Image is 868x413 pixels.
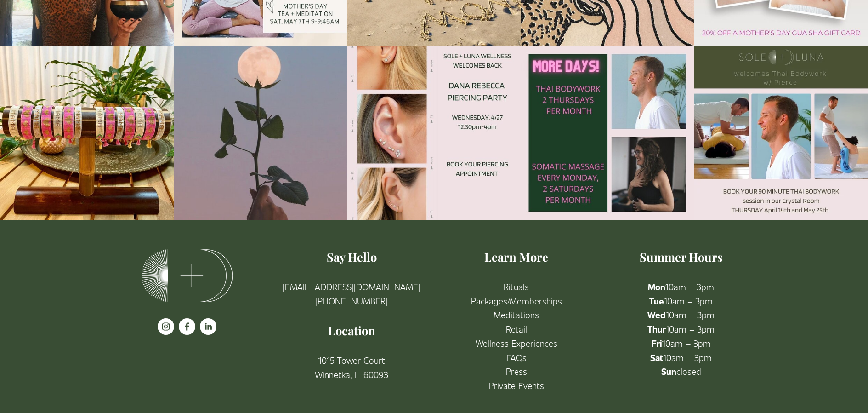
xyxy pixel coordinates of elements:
a: instagram-unauth [158,318,174,335]
img: Still swooning over our DRD ear stacks! Back by request, we welcome @danarebecca for a piercing p... [347,46,521,220]
a: [EMAIL_ADDRESS][DOMAIN_NAME] [283,280,420,294]
p: R [442,280,591,393]
strong: Tue [649,295,664,307]
a: Rituals [504,280,529,294]
a: Press [506,364,527,379]
strong: Thur [647,323,666,335]
strong: Fri [652,337,662,349]
img: S+L is over the 🌙 to welcome Pierce Doerr! Pierce brings Thai Bodywork to SLW! 90 minute sessions... [694,46,868,220]
h4: Location [277,322,426,338]
a: FAQs [506,350,527,365]
a: LinkedIn [200,318,216,335]
strong: Wed [647,309,666,321]
a: Packages/Memberships [471,294,562,308]
a: Private Events [489,379,544,393]
a: [PHONE_NUMBER] [315,294,388,308]
h4: Learn More [442,249,591,265]
a: etail [511,322,527,336]
strong: Sun [661,365,676,377]
p: 10am – 3pm 10am – 3pm 10am – 3pm 10am – 3pm 10am – 3pm 10am – 3pm closed [607,280,756,379]
img: &ldquo;Invite your fear into consciousness and smile through it; every time you smile through you... [174,25,347,241]
a: facebook-unauth [179,318,195,335]
a: Wellness Experiences [476,336,557,350]
h4: Say Hello [277,249,426,265]
a: Meditations [494,308,539,322]
a: 1015 Tower CourtWinnetka, IL 60093 [315,353,388,381]
h4: Summer Hours [607,249,756,265]
strong: Sat [650,351,663,363]
strong: Mon [648,281,665,293]
img: Loud + Clear! We are excited to team up and offer more days for our newest specialists!&nbsp;&nbs... [521,46,694,220]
